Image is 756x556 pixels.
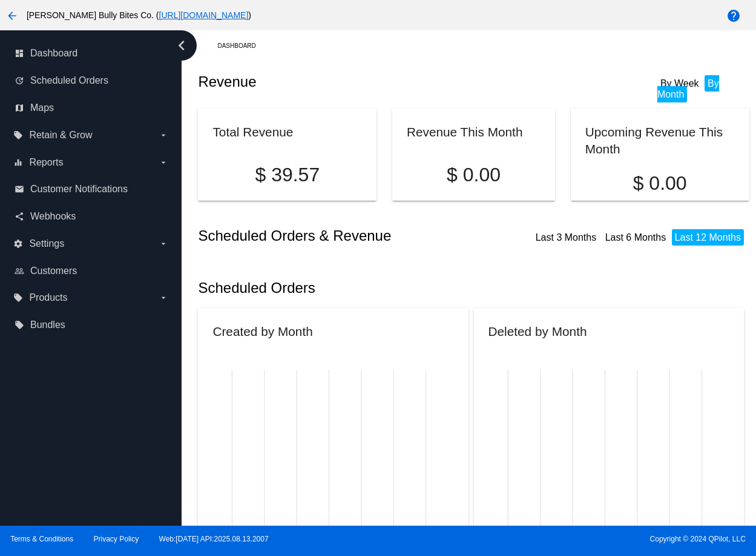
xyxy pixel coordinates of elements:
[27,10,251,20] span: [PERSON_NAME] Bully Bites Co. ( )
[657,75,719,102] li: By Month
[389,535,746,543] span: Copyright © 2024 QPilot, LLC
[29,238,64,249] span: Settings
[585,125,723,156] h2: Upcoming Revenue This Month
[159,158,168,167] i: arrow_drop_down
[29,157,63,168] span: Reports
[407,164,541,186] p: $ 0.00
[15,179,168,199] a: email Customer Notifications
[15,266,24,276] i: people_outline
[488,324,587,338] h2: Deleted by Month
[15,44,168,63] a: dashboard Dashboard
[159,535,269,543] a: Web:[DATE] API:2025.08.13.2007
[159,239,168,249] i: arrow_drop_down
[15,212,24,221] i: share
[10,535,73,543] a: Terms & Conditions
[15,320,24,330] i: local_offer
[726,8,741,23] mat-icon: help
[5,8,19,23] mat-icon: arrow_back
[675,232,741,243] a: Last 12 Months
[605,232,666,243] a: Last 6 Months
[94,535,139,543] a: Privacy Policy
[30,320,65,330] span: Bundles
[15,49,24,58] i: dashboard
[13,130,23,140] i: local_offer
[536,232,597,243] a: Last 3 Months
[15,207,168,226] a: share Webhooks
[407,125,523,139] h2: Revenue This Month
[15,103,24,113] i: map
[212,324,312,338] h2: Created by Month
[29,130,92,141] span: Retain & Grow
[585,172,735,195] p: $ 0.00
[29,292,67,303] span: Products
[15,76,24,85] i: update
[15,261,168,281] a: people_outline Customers
[159,130,168,140] i: arrow_drop_down
[212,164,362,186] p: $ 39.57
[15,71,168,90] a: update Scheduled Orders
[30,266,77,276] span: Customers
[212,125,293,139] h2: Total Revenue
[13,239,23,249] i: settings
[217,36,266,55] a: Dashboard
[657,75,702,92] li: By Week
[198,280,473,296] h2: Scheduled Orders
[15,315,168,335] a: local_offer Bundles
[15,184,24,194] i: email
[198,227,473,244] h2: Scheduled Orders & Revenue
[30,184,128,195] span: Customer Notifications
[30,102,54,113] span: Maps
[13,158,23,167] i: equalizer
[159,293,168,303] i: arrow_drop_down
[159,10,249,20] a: [URL][DOMAIN_NAME]
[172,36,191,55] i: chevron_left
[15,98,168,118] a: map Maps
[198,73,473,90] h2: Revenue
[30,211,76,222] span: Webhooks
[30,48,77,59] span: Dashboard
[30,75,108,86] span: Scheduled Orders
[13,293,23,303] i: local_offer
